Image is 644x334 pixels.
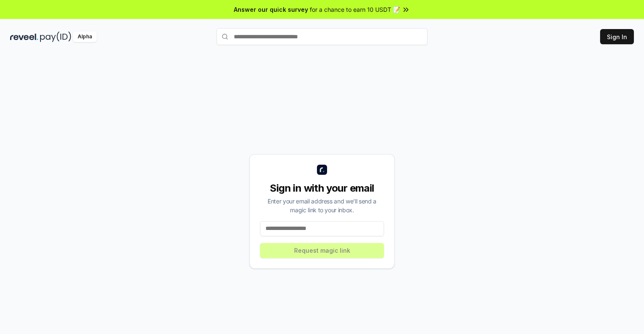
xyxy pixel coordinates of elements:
[600,29,634,44] button: Sign In
[317,165,327,175] img: logo_small
[260,182,384,195] div: Sign in with your email
[234,5,308,14] span: Answer our quick survey
[40,32,71,42] img: pay_id
[10,32,38,42] img: reveel_dark
[73,32,97,42] div: Alpha
[260,197,384,214] div: Enter your email address and we’ll send a magic link to your inbox.
[310,5,400,14] span: for a chance to earn 10 USDT 📝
